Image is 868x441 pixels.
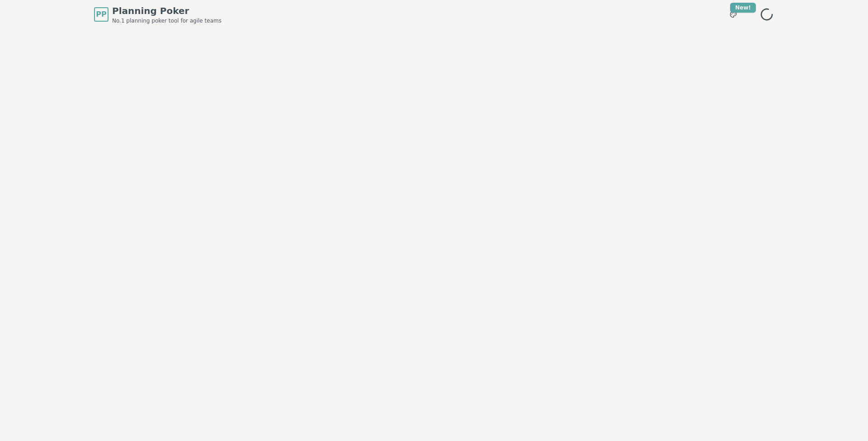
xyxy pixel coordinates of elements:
div: New! [730,3,756,13]
button: New! [725,6,741,23]
span: Planning Poker [112,5,222,17]
a: PPPlanning PokerNo.1 planning poker tool for agile teams [94,5,222,24]
span: No.1 planning poker tool for agile teams [112,17,222,24]
span: PP [96,9,106,20]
